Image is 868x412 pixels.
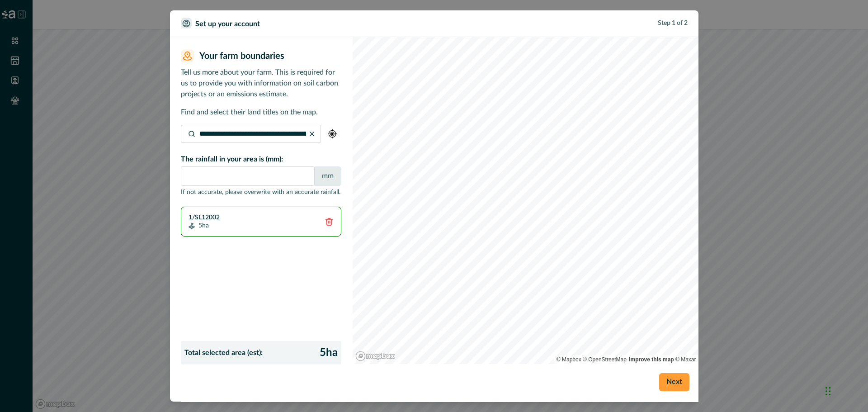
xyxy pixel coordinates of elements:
[557,356,581,363] a: Mapbox
[189,223,220,229] p: 5 ha
[353,37,698,365] canvas: Map
[328,129,337,138] img: gps-3587b8eb.png
[675,356,696,363] a: Maxar
[659,373,689,391] button: Next
[355,351,395,361] a: Mapbox logo
[629,356,674,363] a: Map feedback
[583,356,627,363] a: OpenStreetMap
[658,19,688,28] p: Step 1 of 2
[320,345,338,361] p: 5 ha
[826,378,831,405] div: Drag
[184,347,263,358] p: Total selected area (est):
[181,67,341,99] p: Tell us more about your farm. This is required for us to provide you with information on soil car...
[195,19,260,29] p: Set up your account
[823,369,868,412] iframe: Chat Widget
[181,154,341,165] p: The rainfall in your area is (mm):
[314,166,341,186] div: mm
[189,214,220,221] p: 1/SL12002
[181,188,341,197] p: If not accurate, please overwrite with an accurate rainfall.
[181,107,341,118] p: Find and select their land titles on the map.
[194,51,341,62] h2: Your farm boundaries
